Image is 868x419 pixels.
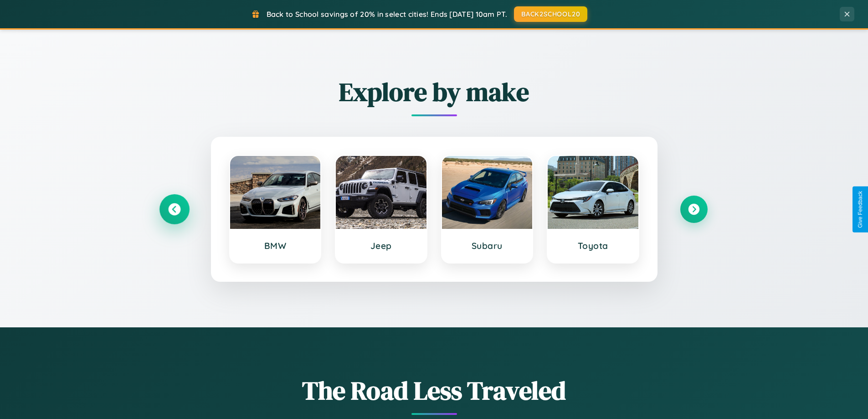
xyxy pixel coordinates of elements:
[345,240,417,251] h3: Jeep
[239,240,312,251] h3: BMW
[514,6,587,22] button: BACK2SCHOOL20
[857,191,863,228] div: Give Feedback
[161,74,708,109] h2: Explore by make
[451,240,524,251] h3: Subaru
[161,373,708,408] h1: The Road Less Traveled
[267,10,507,19] span: Back to School savings of 20% in select cities! Ends [DATE] 10am PT.
[557,240,629,251] h3: Toyota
